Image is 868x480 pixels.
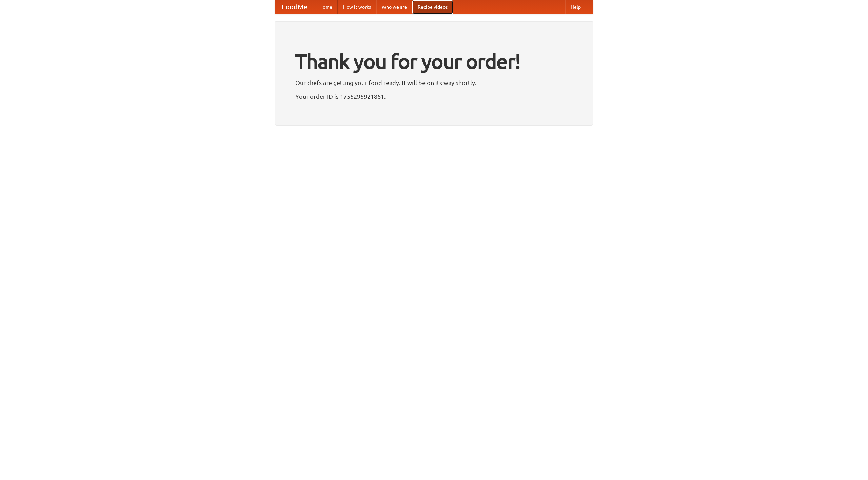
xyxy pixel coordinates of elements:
a: FoodMe [275,0,314,14]
h1: Thank you for your order! [295,45,573,78]
p: Your order ID is 1755295921861. [295,91,573,101]
p: Our chefs are getting your food ready. It will be on its way shortly. [295,78,573,88]
a: Who we are [376,0,412,14]
a: Home [314,0,338,14]
a: Help [565,0,586,14]
a: Recipe videos [412,0,453,14]
a: How it works [338,0,376,14]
